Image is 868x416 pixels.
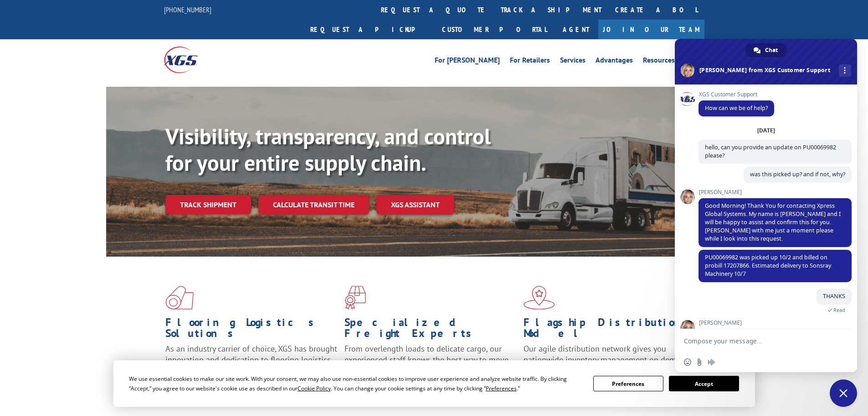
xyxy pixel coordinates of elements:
p: From overlength loads to delicate cargo, our experienced staff knows the best way to move your fr... [344,343,517,384]
span: hello, can you provide an update on PU00069982 please? [705,143,836,159]
span: PU00069982 was picked up 10/2 and billed on probill 17207866. Estimated delivery to Sonsray Machi... [705,253,831,278]
div: Chat [745,43,787,57]
span: How can we be of help? [705,104,768,112]
a: Calculate transit time [258,195,369,215]
a: Track shipment [165,195,251,214]
div: More channels [839,64,851,77]
span: Audio message [708,358,715,366]
a: Customer Portal [435,20,554,39]
span: XGS Customer Support [699,91,774,98]
span: Preferences [486,384,517,392]
span: [PERSON_NAME] [699,189,852,195]
span: Insert an emoji [684,358,691,366]
span: was this picked up? and if not, why? [750,170,845,178]
b: Visibility, transparency, and control for your entire supply chain. [165,122,491,177]
span: THANKS [823,292,845,300]
a: Advantages [596,57,633,67]
span: Chat [765,43,778,57]
button: Accept [669,376,739,391]
span: As an industry carrier of choice, XGS has brought innovation and dedication to flooring logistics... [165,343,337,376]
button: Preferences [593,376,663,391]
span: Cookie Policy [298,384,331,392]
a: [PHONE_NUMBER] [164,5,211,14]
h1: Flagship Distribution Model [524,317,696,343]
a: XGS ASSISTANT [376,195,454,215]
a: For Retailers [510,57,550,67]
div: [DATE] [757,128,775,133]
img: xgs-icon-total-supply-chain-intelligence-red [165,286,194,310]
img: xgs-icon-focused-on-flooring-red [344,286,366,310]
span: Read [833,307,845,313]
a: For [PERSON_NAME] [435,57,500,67]
span: [PERSON_NAME] [699,320,852,326]
div: Cookie Consent Prompt [113,360,755,407]
a: Agent [554,20,598,39]
div: Close chat [830,379,857,407]
textarea: Compose your message... [684,337,828,345]
span: Good Morning! Thank You for contacting Xpress Global Systems. My name is [PERSON_NAME] and I will... [705,202,841,242]
h1: Specialized Freight Experts [344,317,517,343]
div: We use essential cookies to make our site work. With your consent, we may also use non-essential ... [129,374,582,393]
span: Our agile distribution network gives you nationwide inventory management on demand. [524,343,691,365]
a: Request a pickup [303,20,435,39]
a: Join Our Team [598,20,704,39]
img: xgs-icon-flagship-distribution-model-red [524,286,555,310]
h1: Flooring Logistics Solutions [165,317,338,343]
span: Send a file [696,358,703,366]
a: Resources [643,57,675,67]
a: Services [560,57,586,67]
